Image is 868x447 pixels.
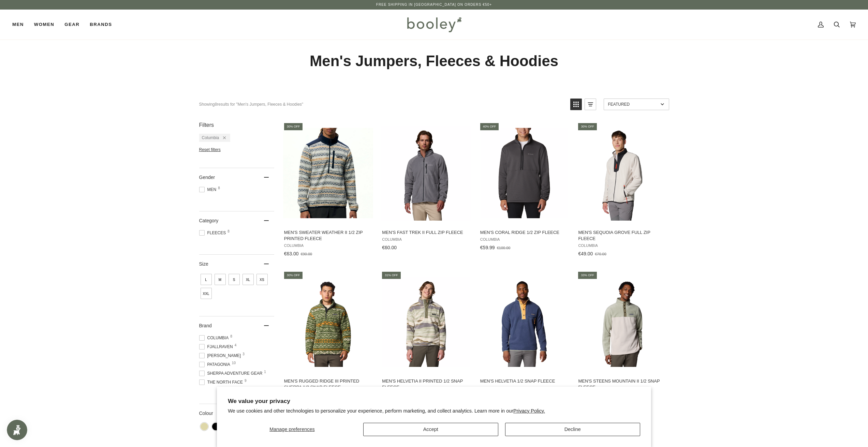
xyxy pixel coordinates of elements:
[479,271,570,402] a: Men's Helvetia 1/2 Snap Fleece
[578,251,593,256] span: €49.00
[242,353,245,356] span: 3
[578,229,666,242] span: Men's Sequoia Grove Full Zip Fleece
[199,187,219,193] span: Men
[479,277,570,367] img: Columbia Men's Helvetia 1/2 Snap Fleece Nocturnal - Booley Galway
[199,411,218,416] span: Colour
[199,353,243,359] span: [PERSON_NAME]
[283,122,373,259] a: Men's Sweater Weather II 1/2 Zip Printed Fleece
[199,361,232,368] span: Patagonia
[199,122,214,128] span: Filters
[513,408,545,414] a: Privacy Policy.
[199,147,274,152] li: Reset filters
[382,378,470,390] span: Men's Helvetia II Printed 1/2 Snap Fleece
[242,274,254,285] span: Size: XL
[199,335,231,341] span: Columbia
[228,423,356,436] button: Manage preferences
[284,243,372,248] span: Columbia
[215,102,217,107] b: 8
[199,344,235,350] span: Fjallraven
[480,386,569,390] span: Columbia
[604,99,669,110] a: Sort options
[85,10,117,40] a: Brands
[201,423,208,430] span: Colour: Beige
[585,99,596,110] a: View list mode
[245,379,247,383] span: 9
[235,344,237,347] span: 4
[12,21,24,28] span: Men
[202,135,219,140] span: Columbia
[608,102,658,107] span: Featured
[201,288,212,299] span: Size: XXL
[479,122,570,253] a: Men's Coral Ridge 1/2 Zip Fleece
[228,398,640,405] h2: We value your privacy
[404,15,464,34] img: Booley
[199,99,304,110] div: Showing results for "Men's Jumpers, Fleeces & Hoodies"
[595,252,606,256] span: €70.00
[219,135,226,140] div: Remove filter: Columbia
[284,251,299,256] span: €63.00
[34,21,54,28] span: Women
[29,10,59,40] a: Women
[199,52,669,71] h1: Men's Jumpers, Fleeces & Hoodies
[7,420,27,440] iframe: Button to open loyalty program pop-up
[199,175,215,180] span: Gender
[480,229,569,236] span: Men's Coral Ridge 1/2 Zip Fleece
[301,252,312,256] span: €90.00
[90,21,112,28] span: Brands
[480,378,569,384] span: Men's Helvetia 1/2 Snap Fleece
[229,274,240,285] span: Size: S
[382,229,470,236] span: Men's Fast Trek II Full Zip Fleece
[201,274,212,285] span: Size: L
[64,21,79,28] span: Gear
[381,126,471,221] img: Columbia Men's Fast Trek II Full Zip Fleece City Grey - Booley Galway
[284,272,303,279] div: 30% off
[283,271,373,408] a: Men's Rugged Ridge III Printed Sherpa 1/2 Snap Fleece
[577,271,667,408] a: Men's Steens Mountain II 1/2 Snap Fleece
[382,237,470,242] span: Columbia
[479,128,570,218] img: Columbia Men's Coral Ridge 1/2 Zip Fleece Shark - Booley Galway
[480,123,499,130] div: 40% off
[227,230,230,233] span: 8
[199,147,221,152] span: Reset filters
[382,245,397,250] span: €60.00
[505,423,640,436] button: Decline
[199,261,208,267] span: Size
[570,99,582,110] a: View grid mode
[284,229,372,242] span: Men's Sweater Weather II 1/2 Zip Printed Fleece
[284,123,303,130] div: 30% off
[577,122,667,259] a: Men's Sequoia Grove Full Zip Fleece
[381,277,471,367] img: Columbia Men's Helvetia II Printed 1/2 Snap Fleece Safari Rouge Valley - Booley Galway
[230,335,232,338] span: 8
[59,10,85,40] a: Gear
[382,272,401,279] div: 31% off
[578,243,666,248] span: Columbia
[283,277,373,367] img: Columbia Men's Rugged Ridge III Printed Sherpa 1/2 Snap Fleece Canteen / Madras Multi - Booley Ga...
[283,128,373,218] img: Columbia Men's Sweater Weather II 1/2 Zip Printed Fleece Dark Stone / Madras Multi - Booley Galway
[212,423,220,430] span: Colour: Black
[199,218,219,223] span: Category
[199,230,228,236] span: Fleeces
[12,10,29,40] a: Men
[256,274,268,285] span: Size: XS
[376,2,492,8] p: Free Shipping in [GEOGRAPHIC_DATA] on Orders €50+
[480,245,495,250] span: €59.99
[199,323,212,328] span: Brand
[578,378,666,390] span: Men's Steens Mountain II 1/2 Snap Fleece
[228,408,640,414] p: We use cookies and other technologies to personalize your experience, perform marketing, and coll...
[381,122,471,253] a: Men's Fast Trek II Full Zip Fleece
[381,271,471,408] a: Men's Helvetia II Printed 1/2 Snap Fleece
[218,187,220,190] span: 8
[284,378,372,390] span: Men's Rugged Ridge III Printed Sherpa 1/2 Snap Fleece
[232,361,236,365] span: 10
[199,379,245,385] span: The North Face
[578,272,597,279] div: 33% off
[199,370,265,376] span: Sherpa Adventure Gear
[578,123,597,130] div: 30% off
[215,274,226,285] span: Size: M
[497,246,511,250] span: €100.00
[269,427,314,432] span: Manage preferences
[363,423,498,436] button: Accept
